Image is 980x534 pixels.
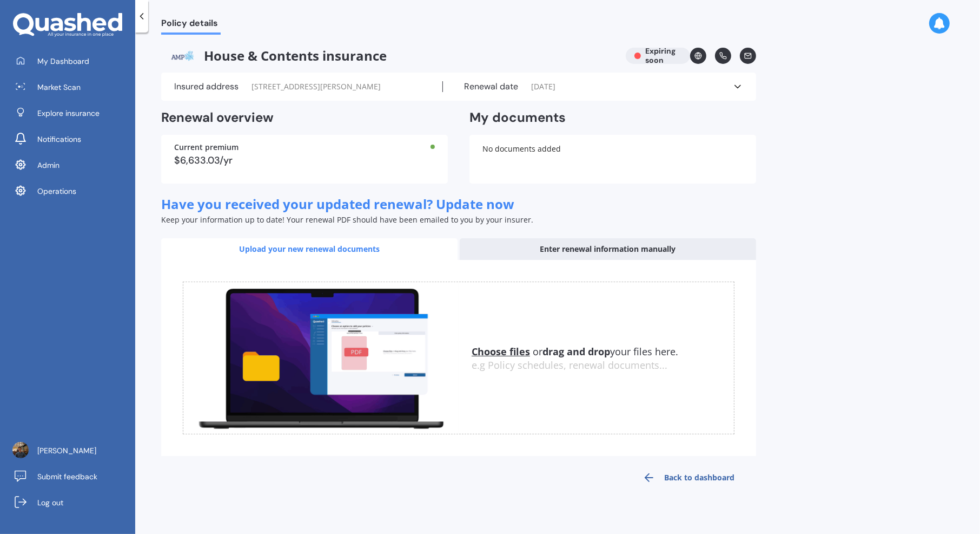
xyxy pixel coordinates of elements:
div: $6,633.03/yr [174,155,435,165]
a: Operations [8,180,135,202]
img: AMP.webp [161,48,204,64]
a: Submit feedback [8,466,135,487]
u: Choose files [472,345,530,358]
span: [STREET_ADDRESS][PERSON_NAME] [251,81,381,92]
span: Market Scan [37,82,81,93]
div: No documents added [469,135,756,184]
label: Renewal date [465,81,519,92]
span: or your files here. [472,345,678,358]
div: Current premium [174,144,435,151]
img: upload.de96410c8ce839c3fdd5.gif [183,282,459,434]
a: Admin [8,154,135,176]
span: Policy details [161,18,221,32]
a: [PERSON_NAME] [8,440,135,461]
span: Operations [37,186,76,197]
h2: Renewal overview [161,109,448,126]
span: House & Contents insurance [161,48,617,64]
a: Log out [8,492,135,513]
span: Have you received your updated renewal? Update now [161,195,514,213]
span: [DATE] [532,81,556,92]
a: My Dashboard [8,50,135,72]
span: My Dashboard [37,56,89,67]
div: Upload your new renewal documents [161,238,458,260]
img: ACg8ocJLa-csUtcL-80ItbA20QSwDJeqfJvWfn8fgM9RBEIPTcSLDHdf=s96-c [12,442,29,458]
b: drag and drop [542,345,610,358]
a: Market Scan [8,76,135,98]
span: Log out [37,497,63,508]
a: Back to dashboard [621,465,756,491]
span: Explore insurance [37,108,100,119]
span: Admin [37,160,59,171]
div: Enter renewal information manually [460,238,756,260]
a: Notifications [8,128,135,150]
span: Submit feedback [37,471,97,482]
span: [PERSON_NAME] [37,445,96,456]
label: Insured address [174,81,239,92]
span: Keep your information up to date! Your renewal PDF should have been emailed to you by your insurer. [161,214,533,225]
div: e.g Policy schedules, renewal documents... [472,360,734,372]
span: Notifications [37,134,81,145]
a: Explore insurance [8,102,135,124]
h2: My documents [469,109,566,126]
